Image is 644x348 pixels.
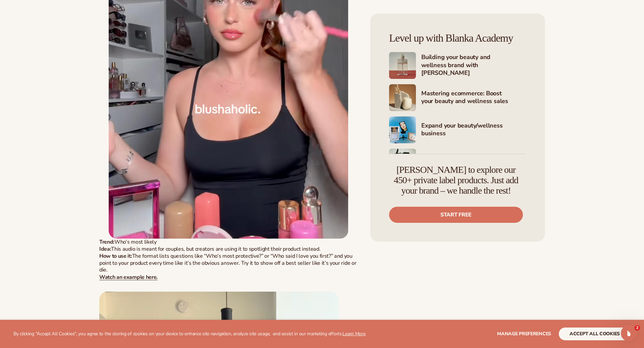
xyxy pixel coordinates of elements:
[559,328,631,340] button: accept all cookies
[13,331,366,337] p: By clicking "Accept All Cookies", you agree to the storing of cookies on your device to enhance s...
[99,245,111,253] span: Idea:
[421,53,526,78] h4: Building your beauty and wellness brand with [PERSON_NAME]
[389,207,523,223] a: Start free
[389,149,416,176] img: Shopify Image 10
[389,149,526,176] a: Shopify Image 10 Marketing your beauty and wellness brand 101
[389,52,526,79] a: Shopify Image 7 Building your beauty and wellness brand with [PERSON_NAME]
[635,325,640,331] span: 2
[389,116,526,143] a: Shopify Image 9 Expand your beauty/wellness business
[389,52,416,79] img: Shopify Image 7
[99,274,158,281] a: Watch an example here.
[621,325,637,341] iframe: Intercom live chat
[421,122,526,138] h4: Expand your beauty/wellness business
[389,84,416,111] img: Shopify Image 8
[389,116,416,143] img: Shopify Image 9
[389,165,523,196] h4: [PERSON_NAME] to explore our 450+ private label products. Just add your brand – we handle the rest!
[99,238,114,246] strong: Trend:
[497,328,551,340] button: Manage preferences
[389,32,526,44] h4: Level up with Blanka Academy
[497,331,551,337] span: Manage preferences
[342,331,365,337] a: Learn More
[389,84,526,111] a: Shopify Image 8 Mastering ecommerce: Boost your beauty and wellness sales
[99,252,132,260] strong: How to use it:
[421,90,526,106] h4: Mastering ecommerce: Boost your beauty and wellness sales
